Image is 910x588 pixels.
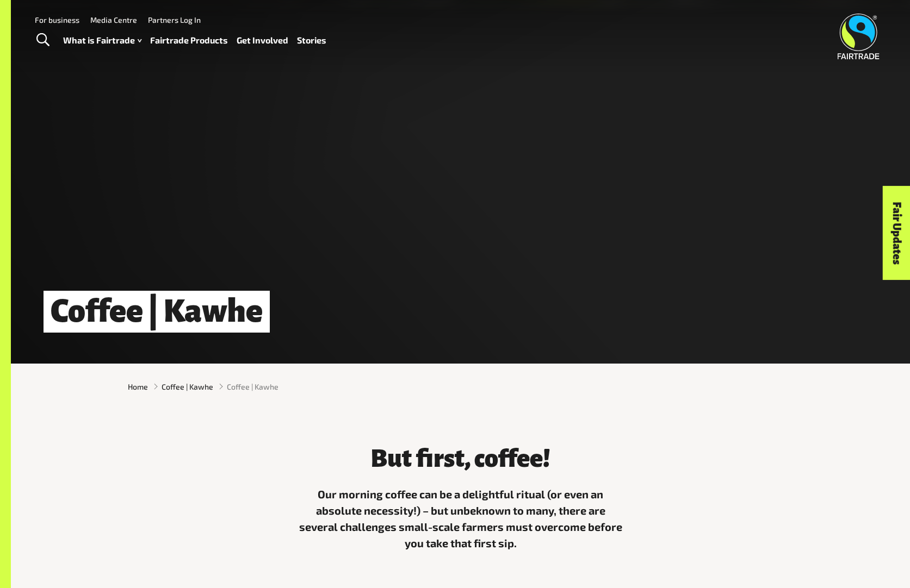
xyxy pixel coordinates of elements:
[838,14,880,59] img: Fairtrade Australia New Zealand logo
[128,381,148,392] a: Home
[90,15,137,24] a: Media Centre
[162,381,213,392] a: Coffee | Kawhe
[297,33,326,48] a: Stories
[150,33,228,48] a: Fairtrade Products
[29,27,56,54] a: Toggle Search
[298,486,624,551] p: Our morning coffee can be a delightful ritual (or even an absolute necessity!) – but unbeknown to...
[44,291,270,333] h1: Coffee | Kawhe
[35,15,79,24] a: For business
[298,445,624,472] h3: But first, coffee!
[237,33,288,48] a: Get Involved
[227,381,278,392] span: Coffee | Kawhe
[63,33,141,48] a: What is Fairtrade
[148,15,201,24] a: Partners Log In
